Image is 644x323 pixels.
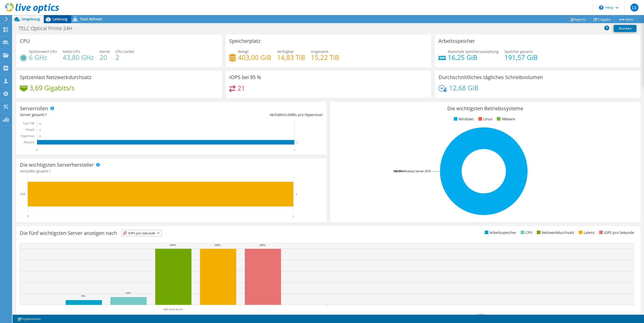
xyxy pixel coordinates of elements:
h4: 15,22 TiB [311,55,339,60]
text: 0 [27,214,28,218]
h3: Die wichtigsten Serverhersteller [20,162,94,168]
h4: 16,25 GiB [448,55,499,60]
li: Netzwerkdurchsatz [536,230,574,235]
span: Kerne [100,49,110,54]
li: IOPS pro Sekunde [598,230,634,235]
h3: Spitzenlast Netzwerkdurchsatz [20,75,91,80]
span: 0 [288,112,290,117]
span: 1 [49,169,51,173]
span: CPU-Sockel [115,49,134,54]
span: Netto-CPU [63,49,80,54]
tspan: 100.0% [393,169,403,173]
li: VMware [496,116,515,122]
span: Verfügbar [277,49,294,54]
h4: 2 [115,55,134,60]
text: 14% [126,291,131,294]
h4: 21 [237,85,245,91]
span: Insgesamt [311,49,328,54]
text: 8% [82,294,85,297]
text: Virtuell [25,128,34,131]
li: Arbeitsspeicher [484,230,516,235]
span: Umgebung [21,17,40,21]
h4: 3,69 Gigabits/s [29,85,74,91]
h4: 6 GHz [29,55,57,60]
text: Gast-VM [23,122,35,125]
li: Linux [477,116,492,122]
text: 100% [170,243,176,246]
h4: 14,83 TiB [277,55,305,60]
h3: Speicherplatz [229,38,260,44]
a: Drucken [614,25,636,32]
tspan: Windows Server 2019 [403,169,431,173]
text: Hypervisor [21,134,34,138]
span: LS [630,4,638,12]
span: Tech Refresh [80,17,102,21]
div: Verhältnis: VMs pro Hypervisor [171,112,323,118]
text: 100% [259,243,266,246]
h3: CPU [20,38,30,44]
span: Maximale Speicherauslastung [448,49,499,54]
text: 1 [294,148,295,152]
text: 100% [214,243,221,246]
h3: Arbeitsspeicher [438,38,475,44]
span: IOPS pro Sekunde [122,230,162,236]
text: 0 [39,135,41,137]
text: Dell [20,192,25,196]
span: Speicher gesamt [504,49,533,54]
h3: Serverrollen [20,106,48,111]
text: 0 [39,122,41,125]
h3: IOPS bei 95 % [229,75,261,80]
span: Spitzenwert CPU [29,49,57,54]
div: Server gesamt: [20,112,171,118]
h4: 12,68 GiB [449,85,478,91]
h1: TELC Optical Prime 24H [16,26,80,31]
a: Reports [566,15,590,23]
a: Freigabe [590,15,615,23]
text: 1 [296,193,297,196]
li: Windows [453,116,474,122]
text: 1 [297,141,298,144]
span: Belegt [238,49,249,54]
text: SRV-BACKUP1 [163,308,183,311]
h3: Durchschnittliches tägliches Schreibvolumen [438,75,543,80]
h4: 20 [100,55,110,60]
svg: \n [599,5,603,10]
a: Mehr [614,15,638,23]
li: Latenz [578,230,595,235]
text: 0 [36,148,38,152]
span: Leistung [53,17,67,21]
span: 1 [45,112,47,117]
text: 0 [39,129,41,131]
text: 1 [293,214,294,218]
text: Physisch [24,140,34,144]
li: CPU [519,230,532,235]
text: Andere [476,313,485,316]
h3: Die wichtigsten Betriebssysteme [334,106,637,111]
h4: 43,80 GHz [63,55,94,60]
h4: 403,00 GiB [238,55,271,60]
a: Projektnotizen [14,316,44,322]
h4: Hersteller gesamt: [20,168,323,174]
h4: 191,57 GiB [504,55,538,60]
